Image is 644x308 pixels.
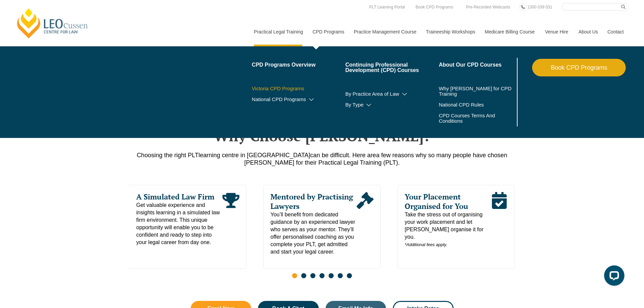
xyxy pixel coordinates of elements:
[249,17,308,46] a: Practical Legal Training
[292,273,297,278] span: Go to slide 1
[439,102,516,108] a: National CPD Rules
[414,3,455,11] a: Book CPD Programs
[398,185,515,269] div: 3 / 7
[319,273,325,278] span: Go to slide 4
[480,17,540,46] a: Medicare Billing Course
[129,185,515,282] div: Slides
[329,273,334,278] span: Go to slide 5
[129,151,515,166] p: a few reasons why so many people have chosen [PERSON_NAME] for their Practical Legal Training (PLT).
[491,192,507,248] div: Read More
[310,152,376,159] span: can be difficult. Here are
[252,86,345,91] a: Victoria CPD Programs
[136,192,222,202] span: A Simulated Law Firm
[573,17,602,46] a: About Us
[602,17,629,46] a: Contact
[129,127,515,144] h2: Why Choose [PERSON_NAME]?
[301,273,306,278] span: Go to slide 2
[367,3,407,11] a: PLT Learning Portal
[347,273,352,278] span: Go to slide 7
[263,185,381,269] div: 2 / 7
[310,273,315,278] span: Go to slide 3
[405,192,491,211] span: Your Placement Organised for You
[137,152,198,159] span: Choosing the right PLT
[464,3,512,11] a: Pre-Recorded Webcasts
[405,242,447,247] em: *Additional fees apply.
[252,62,345,68] a: CPD Programs Overview
[270,211,357,256] span: You’ll benefit from dedicated guidance by an experienced lawyer who serves as your mentor. They’l...
[526,3,554,11] a: 1300 039 031
[338,273,343,278] span: Go to slide 6
[599,263,627,291] iframe: LiveChat chat widget
[198,152,310,159] span: learning centre in [GEOGRAPHIC_DATA]
[439,62,516,68] a: About Our CPD Courses
[527,5,552,9] span: 1300 039 031
[129,185,246,269] div: 1 / 7
[252,97,345,102] a: National CPD Programs
[222,192,239,246] div: Read More
[345,91,439,97] a: By Practice Area of Law
[349,17,421,46] a: Practice Management Course
[270,192,357,211] span: Mentored by Practising Lawyers
[136,202,222,246] span: Get valuable experience and insights learning in a simulated law firm environment. This unique op...
[439,86,516,97] a: Why [PERSON_NAME] for CPD Training
[532,59,626,76] a: Book CPD Programs
[540,17,573,46] a: Venue Hire
[439,113,499,124] a: CPD Courses Terms And Conditions
[345,102,439,108] a: By Type
[15,7,90,39] a: [PERSON_NAME] Centre for Law
[345,62,439,73] a: Continuing Professional Development (CPD) Courses
[405,211,491,248] span: Take the stress out of organising your work placement and let [PERSON_NAME] organise it for you.
[421,17,480,46] a: Traineeship Workshops
[357,192,374,256] div: Read More
[307,17,349,46] a: CPD Programs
